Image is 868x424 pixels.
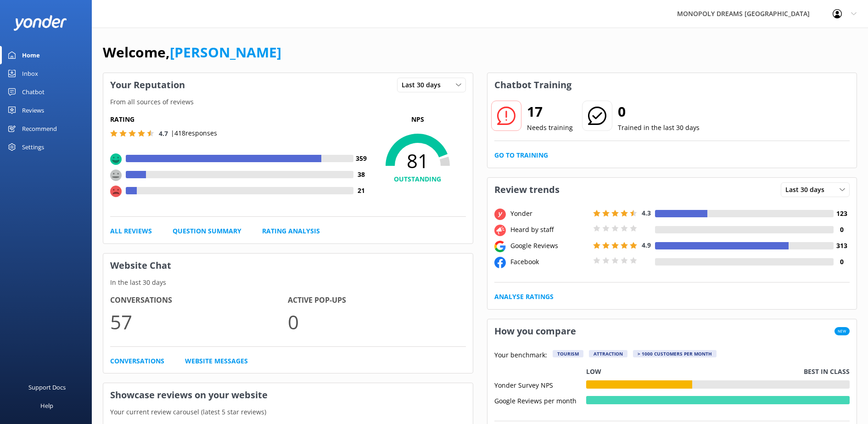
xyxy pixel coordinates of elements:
p: NPS [370,114,466,124]
h4: 359 [353,153,370,164]
p: Needs training [527,123,573,133]
h4: OUTSTANDING [370,174,466,184]
div: Google Reviews per month [494,396,586,404]
div: Tourism [553,350,583,357]
p: Trained in the last 30 days [618,123,700,133]
span: 4.3 [642,209,651,217]
a: Conversations [110,356,164,366]
div: Reviews [22,101,44,119]
p: Low [586,367,601,377]
p: In the last 30 days [103,277,473,288]
div: Yonder Survey NPS [494,380,586,389]
span: 4.9 [642,241,651,249]
h4: 123 [834,209,850,219]
h3: Chatbot Training [487,73,578,97]
h3: Your Reputation [103,73,192,97]
div: Facebook [508,257,591,267]
h3: Showcase reviews on your website [103,383,473,407]
div: Recommend [22,119,57,138]
h4: 21 [353,186,370,196]
h5: Rating [110,114,370,124]
h2: 17 [527,101,573,123]
a: Go to Training [494,150,548,160]
h4: Active Pop-ups [288,294,465,306]
h4: 0 [834,225,850,235]
h4: Conversations [110,294,288,306]
h2: 0 [618,101,700,123]
h3: Website Chat [103,254,473,277]
a: Rating Analysis [262,226,320,236]
span: 81 [370,149,466,172]
h1: Welcome, [103,41,281,63]
h3: How you compare [487,319,583,343]
div: Settings [22,138,44,156]
p: 0 [288,306,465,337]
p: Your benchmark: [494,350,547,361]
span: Last 30 days [785,185,830,195]
div: Chatbot [22,83,45,101]
a: All Reviews [110,226,152,236]
p: Your current review carousel (latest 5 star reviews) [103,407,473,417]
img: yonder-white-logo.png [14,15,67,30]
p: 57 [110,306,288,337]
p: From all sources of reviews [103,97,473,107]
h3: Review trends [487,178,566,202]
div: > 1000 customers per month [633,350,717,357]
a: [PERSON_NAME] [170,43,281,62]
p: | 418 responses [171,128,217,138]
div: Support Docs [28,378,66,396]
h4: 313 [834,241,850,251]
div: Home [22,46,40,64]
span: New [834,327,850,335]
div: Yonder [508,209,591,219]
span: 4.7 [159,129,168,138]
a: Website Messages [185,356,248,366]
div: Inbox [22,64,38,83]
a: Analyse Ratings [494,292,554,302]
div: Google Reviews [508,241,591,251]
span: Last 30 days [402,80,446,90]
a: Question Summary [173,226,241,236]
p: Best in class [804,367,850,377]
h4: 38 [353,170,370,180]
h4: 0 [834,257,850,267]
div: Heard by staff [508,225,591,235]
div: Attraction [589,350,627,357]
div: Help [40,396,53,415]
